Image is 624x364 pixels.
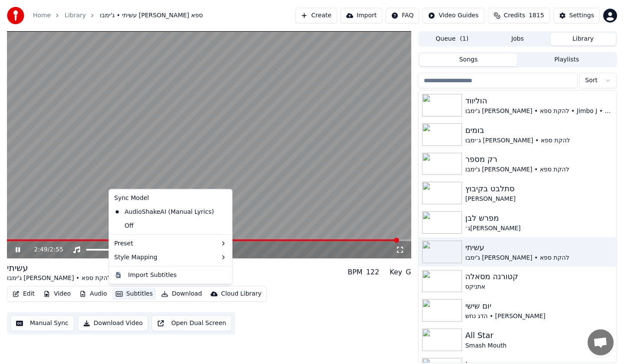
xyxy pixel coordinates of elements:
button: Songs [419,54,518,66]
span: Sort [585,76,598,85]
div: ג'ימבו [PERSON_NAME] • להקת ספא [7,274,111,283]
div: G [406,267,411,277]
a: Library [65,11,86,20]
div: All Star [465,329,613,341]
div: עשיתי [465,242,613,254]
button: FAQ [386,8,419,23]
img: youka [7,7,24,24]
div: סתלבט בקיבוץ [465,183,613,195]
div: יום שישי [465,300,613,312]
span: 2:49 [34,245,48,254]
div: / [34,245,55,254]
div: מפרש לבן [465,212,613,224]
div: [PERSON_NAME] [465,195,613,203]
span: עשיתי • ג'ימבו [PERSON_NAME] ספא [100,11,203,20]
button: Playlists [517,54,616,66]
div: רק מספר [465,153,613,165]
div: Off [111,219,231,232]
div: Cloud Library [221,290,261,298]
button: Manual Sync [10,316,74,331]
div: Open chat [588,329,614,355]
button: Credits1815 [488,8,550,23]
div: Style Mapping [111,250,231,264]
div: בומים [465,124,613,136]
div: 122 [366,267,380,277]
button: Subtitles [112,288,156,300]
nav: breadcrumb [33,11,203,20]
div: ג'ימבו [PERSON_NAME] • להקת ספא • Jimbo J • Spa Band [465,107,613,116]
button: Library [550,33,616,45]
button: Jobs [485,33,550,45]
button: Video [40,288,74,300]
a: Home [33,11,51,20]
div: Sync Model [111,191,231,205]
div: AudioShakeAI (Manual Lyrics) [111,205,218,219]
div: אתניקס [465,283,613,291]
button: Download [158,288,205,300]
span: 2:55 [50,245,63,254]
button: Create [295,8,337,23]
button: Edit [9,288,38,300]
button: Download Video [78,316,148,331]
div: BPM [348,267,362,277]
button: Settings [553,8,600,23]
div: Preset [111,236,231,250]
div: ג'ימבו [PERSON_NAME] • להקת ספא [465,165,613,174]
span: ( 1 ) [460,35,468,43]
div: Key [390,267,402,277]
button: Audio [76,288,110,300]
div: עשיתי [7,262,111,274]
div: ג׳ימבו [PERSON_NAME] • להקת ספא [465,136,613,145]
div: הדג נחש • [PERSON_NAME] [465,312,613,321]
button: Open Dual Screen [152,316,232,331]
div: ג'ימבו [PERSON_NAME] • להקת ספא [465,254,613,262]
span: 1815 [529,11,544,20]
div: Import Subtitles [128,271,177,279]
div: קטורנה מסאלה [465,271,613,283]
button: Import [341,8,382,23]
div: הוליווד [465,95,613,107]
span: Credits [504,11,525,20]
button: Video Guides [422,8,484,23]
div: ג׳[PERSON_NAME] [465,224,613,233]
button: Queue [419,33,485,45]
div: Settings [569,11,594,20]
div: Smash Mouth [465,341,613,350]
